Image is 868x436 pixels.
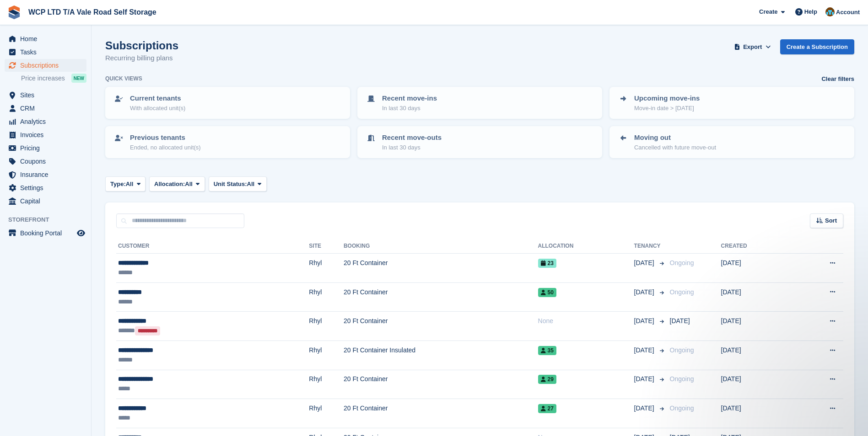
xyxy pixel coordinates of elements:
span: Unit Status: [214,180,247,189]
span: Settings [20,181,75,194]
p: Previous tenants [130,133,201,143]
p: Ended, no allocated unit(s) [130,143,201,152]
td: 20 Ft Container [344,312,538,341]
img: stora-icon-8386f47178a22dfd0bd8f6a31ec36ba5ce8667c1dd55bd0f319d3a0aa187defe.svg [7,5,21,19]
span: 50 [538,288,556,297]
span: CRM [20,102,75,115]
th: Tenancy [634,239,666,254]
a: menu [5,195,86,207]
td: [DATE] [721,399,792,428]
span: Ongoing [670,404,694,412]
span: All [185,180,193,189]
span: [DATE] [634,404,656,413]
a: menu [5,181,86,194]
td: Rhyl [309,399,344,428]
button: Unit Status: All [209,176,267,191]
span: Pricing [20,142,75,154]
span: Help [804,7,817,16]
span: Ongoing [670,346,694,354]
p: Current tenants [130,93,185,104]
p: Moving out [634,133,716,143]
span: Ongoing [670,375,694,383]
div: None [538,316,634,326]
span: Insurance [20,168,75,181]
p: Move-in date > [DATE] [634,104,700,113]
span: Export [743,43,762,52]
span: Tasks [20,46,75,58]
td: Rhyl [309,254,344,283]
p: Recent move-outs [382,133,442,143]
span: Analytics [20,115,75,128]
td: Rhyl [309,312,344,341]
a: menu [5,59,86,72]
a: Clear filters [821,74,854,84]
h6: Quick views [105,74,142,83]
td: [DATE] [721,254,792,283]
a: Price increases NEW [21,73,86,83]
p: Cancelled with future move-out [634,143,716,152]
td: [DATE] [721,282,792,312]
span: All [126,180,134,189]
td: Rhyl [309,370,344,399]
a: Upcoming move-ins Move-in date > [DATE] [610,88,853,118]
img: Kirsty williams [825,7,835,16]
span: Home [20,32,75,45]
span: Account [836,8,860,17]
p: In last 30 days [382,143,442,152]
a: menu [5,32,86,45]
a: menu [5,142,86,154]
td: 20 Ft Container [344,399,538,428]
a: menu [5,168,86,181]
p: Upcoming move-ins [634,93,700,104]
span: Price increases [21,74,65,83]
span: Subscriptions [20,59,75,72]
span: Create [759,7,777,16]
span: [DATE] [670,317,690,324]
td: [DATE] [721,340,792,370]
a: Preview store [75,228,86,239]
td: [DATE] [721,312,792,341]
a: menu [5,155,86,168]
td: Rhyl [309,340,344,370]
td: 20 Ft Container [344,282,538,312]
span: [DATE] [634,374,656,384]
th: Booking [344,239,538,254]
td: 20 Ft Container [344,254,538,283]
a: Previous tenants Ended, no allocated unit(s) [106,127,349,157]
td: 20 Ft Container [344,370,538,399]
a: menu [5,227,86,239]
span: Capital [20,195,75,207]
div: NEW [71,74,86,83]
button: Allocation: All [149,176,205,191]
span: [DATE] [634,316,656,326]
span: 27 [538,404,556,413]
span: 29 [538,375,556,384]
a: Recent move-ins In last 30 days [358,88,601,118]
h1: Subscriptions [105,39,178,52]
button: Type: All [105,176,146,191]
td: Rhyl [309,282,344,312]
a: Current tenants With allocated unit(s) [106,88,349,118]
p: Recurring billing plans [105,53,178,64]
td: [DATE] [721,370,792,399]
span: Ongoing [670,288,694,296]
span: Allocation: [154,180,185,189]
th: Site [309,239,344,254]
span: Invoices [20,128,75,141]
a: Recent move-outs In last 30 days [358,127,601,157]
span: All [247,180,255,189]
span: [DATE] [634,287,656,297]
span: Sites [20,89,75,101]
a: menu [5,46,86,58]
span: [DATE] [634,346,656,355]
span: [DATE] [634,258,656,268]
span: 23 [538,259,556,268]
span: Booking Portal [20,227,75,239]
p: In last 30 days [382,104,437,113]
a: Create a Subscription [780,39,854,54]
button: Export [733,39,773,54]
a: menu [5,89,86,101]
a: menu [5,102,86,115]
a: menu [5,115,86,128]
span: Sort [825,216,837,225]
